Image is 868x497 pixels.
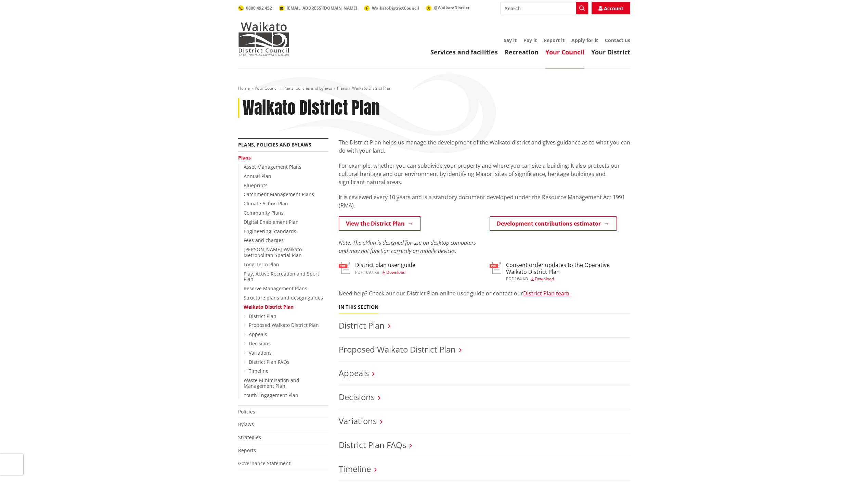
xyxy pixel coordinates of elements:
[244,285,307,292] a: Reserve Management Plans
[249,359,289,365] a: District Plan FAQs
[244,209,284,216] a: Community Plans
[591,48,630,56] a: Your District
[571,37,598,43] a: Apply for it
[244,294,323,301] a: Structure plans and design guides
[244,377,299,389] a: Waste Minimisation and Management Plan
[430,48,498,56] a: Services and facilities
[515,276,528,282] span: 164 KB
[355,269,363,275] span: pdf
[339,320,385,331] a: District Plan
[238,460,290,467] a: Governance Statement
[434,5,469,11] span: @WaikatoDistrict
[246,5,272,11] span: 0800 492 452
[364,5,419,11] a: WaikatoDistrictCouncil
[238,85,250,91] a: Home
[339,367,369,379] a: Appeals
[243,98,380,118] h1: Waikato District Plan
[249,368,269,374] a: Timeline
[238,5,272,11] a: 0800 492 452
[339,463,371,474] a: Timeline
[283,85,332,91] a: Plans, policies and bylaws
[523,290,571,297] a: District Plan team.
[249,322,319,328] a: Proposed Waikato District Plan
[339,262,350,274] img: document-pdf.svg
[605,37,630,43] a: Contact us
[249,349,272,356] a: Variations
[244,219,299,225] a: Digital Enablement Plan
[339,138,630,155] p: The District Plan helps us manage the development of the Waikato district and gives guidance as t...
[244,191,314,197] a: Catchment Management Plans
[355,270,415,275] div: ,
[535,276,554,282] span: Download
[238,447,256,454] a: Reports
[339,439,406,450] a: District Plan FAQs
[504,37,517,43] a: Say it
[244,261,279,268] a: Long Term Plan
[287,5,357,11] span: [EMAIL_ADDRESS][DOMAIN_NAME]
[544,37,565,43] a: Report it
[339,344,456,355] a: Proposed Waikato District Plan
[238,421,254,428] a: Bylaws
[339,216,421,231] a: View the District Plan
[244,164,301,170] a: Asset Management Plans
[386,269,405,275] span: Download
[238,22,289,56] img: Waikato District Council - Te Kaunihera aa Takiwaa o Waikato
[506,277,630,281] div: ,
[244,304,294,310] a: Waikato District Plan
[372,5,419,11] span: WaikatoDistrictCouncil
[255,85,278,91] a: Your Council
[279,5,357,11] a: [EMAIL_ADDRESS][DOMAIN_NAME]
[249,340,271,347] a: Decisions
[238,408,255,415] a: Policies
[249,331,267,337] a: Appeals
[244,237,284,243] a: Fees and charges
[339,262,415,274] a: District plan user guide pdf,1697 KB Download
[244,270,319,283] a: Play, Active Recreation and Sport Plan
[490,216,617,231] a: Development contributions estimator
[337,85,347,91] a: Plans
[506,276,514,282] span: pdf
[244,228,296,234] a: Engineering Standards
[505,48,539,56] a: Recreation
[506,262,630,275] h3: Consent order updates to the Operative Waikato District Plan
[426,5,469,11] a: @WaikatoDistrict
[339,289,630,297] p: Need help? Check our our District Plan online user guide or contact our
[339,304,378,310] h5: In this section
[490,262,630,281] a: Consent order updates to the Operative Waikato District Plan pdf,164 KB Download
[545,48,584,56] a: Your Council
[339,193,630,209] p: It is reviewed every 10 years and is a statutory document developed under the Resource Management...
[501,2,588,14] input: Search input
[339,162,630,186] p: For example, whether you can subdivide your property and where you can site a building. It also p...
[249,313,276,319] a: District Plan
[244,392,298,398] a: Youth Engagement Plan
[523,37,537,43] a: Pay it
[339,239,476,255] em: Note: The ePlan is designed for use on desktop computers and may not function correctly on mobile...
[364,269,379,275] span: 1697 KB
[238,434,261,441] a: Strategies
[244,173,271,179] a: Annual Plan
[592,2,630,14] a: Account
[339,391,375,403] a: Decisions
[238,154,251,161] a: Plans
[352,85,391,91] span: Waikato District Plan
[355,262,415,268] h3: District plan user guide
[339,415,377,426] a: Variations
[238,141,311,148] a: Plans, policies and bylaws
[244,246,302,258] a: [PERSON_NAME]-Waikato Metropolitan Spatial Plan
[244,182,268,189] a: Blueprints
[244,200,288,207] a: Climate Action Plan
[238,86,630,91] nav: breadcrumb
[490,262,501,274] img: document-pdf.svg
